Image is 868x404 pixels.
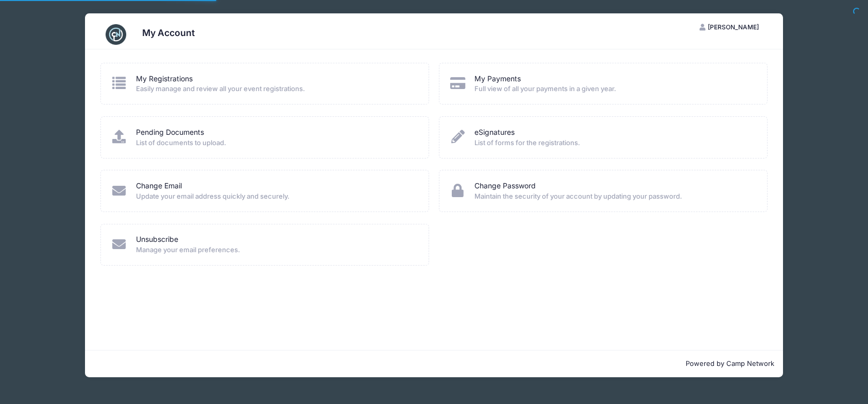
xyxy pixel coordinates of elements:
[136,191,415,202] span: Update your email address quickly and securely.
[474,191,754,202] span: Maintain the security of your account by updating your password.
[136,138,415,148] span: List of documents to upload.
[136,245,415,255] span: Manage your email preferences.
[691,19,768,36] button: [PERSON_NAME]
[474,181,536,191] a: Change Password
[474,74,521,84] a: My Payments
[136,74,193,84] a: My Registrations
[136,127,204,138] a: Pending Documents
[474,84,754,94] span: Full view of all your payments in a given year.
[474,138,754,148] span: List of forms for the registrations.
[136,181,182,191] a: Change Email
[106,24,126,45] img: CampNetwork
[94,359,775,369] p: Powered by Camp Network
[474,127,515,138] a: eSignatures
[136,234,178,245] a: Unsubscribe
[136,84,415,94] span: Easily manage and review all your event registrations.
[708,23,759,31] span: [PERSON_NAME]
[142,27,195,38] h3: My Account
